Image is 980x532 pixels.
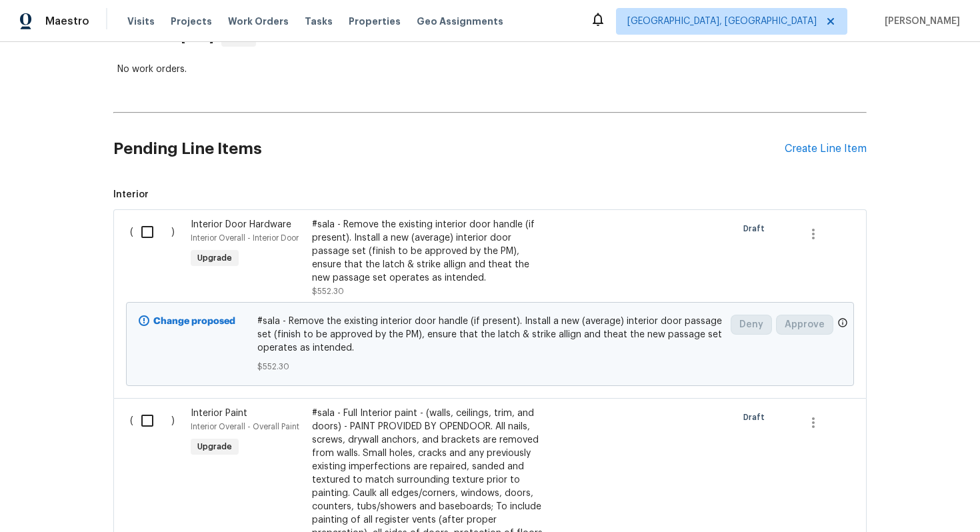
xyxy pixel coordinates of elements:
span: Upgrade [192,440,237,453]
span: Geo Assignments [417,15,503,28]
span: [GEOGRAPHIC_DATA], [GEOGRAPHIC_DATA] [627,15,817,28]
span: Properties [349,15,401,28]
span: Interior Overall - Overall Paint [191,423,299,431]
div: Create Line Item [785,143,867,155]
span: #sala - Remove the existing interior door handle (if present). Install a new (average) interior d... [257,315,723,355]
div: #sala - Remove the existing interior door handle (if present). Install a new (average) interior d... [312,218,547,285]
span: Visits [127,15,155,28]
span: Projects [171,15,212,28]
span: Maestro [45,15,89,28]
button: Deny [731,315,772,335]
h2: Pending Line Items [113,118,785,180]
span: Only a market manager or an area construction manager can approve [837,317,848,331]
span: Tasks [305,17,333,26]
span: Interior Paint [191,409,247,418]
button: Approve [776,315,833,335]
span: $552.30 [257,360,723,373]
span: Work Orders [228,15,289,28]
span: Interior [113,188,867,201]
span: Interior Overall - Interior Door [191,234,299,242]
span: [PERSON_NAME] [879,15,960,28]
div: ( ) [126,214,187,302]
span: Upgrade [192,251,237,265]
b: Change proposed [153,317,235,326]
div: No work orders. [117,63,863,76]
span: Draft [743,222,770,235]
span: Draft [743,411,770,424]
span: $552.30 [312,287,344,295]
span: Interior Door Hardware [191,220,291,229]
